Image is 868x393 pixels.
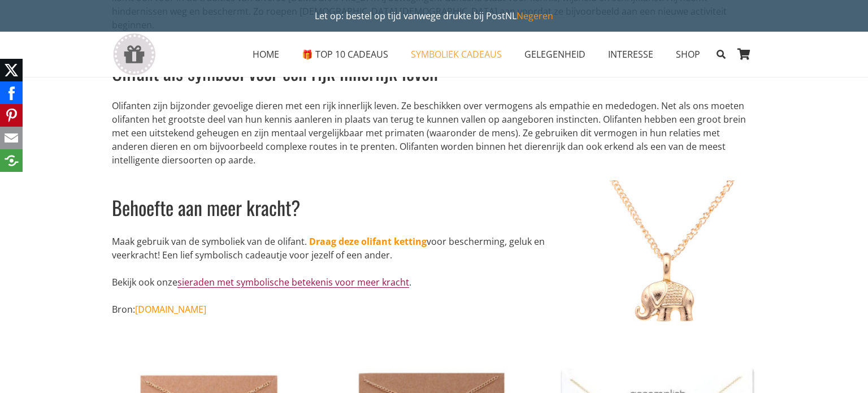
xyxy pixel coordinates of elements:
a: 🎁 TOP 10 CADEAUS🎁 TOP 10 CADEAUS Menu [290,40,400,68]
a: [DOMAIN_NAME] [135,303,206,316]
a: INTERESSEINTERESSE Menu [597,40,665,68]
a: Zoeken [711,40,731,68]
span: INTERESSE [608,48,653,61]
a: SHOPSHOP Menu [665,40,711,68]
span: GELEGENHEID [524,48,585,61]
span: SHOP [676,48,700,61]
a: Winkelwagen [731,32,756,77]
a: SYMBOLIEK CADEAUSSYMBOLIEK CADEAUS Menu [400,40,513,68]
span: SYMBOLIEK CADEAUS [411,48,502,61]
span: 🎁 TOP 10 CADEAUS [302,48,388,61]
a: GELEGENHEIDGELEGENHEID Menu [513,40,597,68]
a: sieraden met symbolische betekenis voor meer kracht [177,276,409,288]
img: Sieraden met speciale spirituele betekenis: GELUKS OLIFANT voor vriendschap [587,180,756,350]
p: Bekijk ook onze . [112,275,756,289]
a: gift-box-icon-grey-inspirerendwinkelen [112,33,157,76]
a: Draag deze olifant ketting [309,235,427,248]
a: ‘Geluks Olifant’ ketting [112,369,309,381]
p: Maak gebruik van de symboliek van de olifant. voor bescherming, geluk en veerkracht! Een lief sym... [112,235,756,262]
p: Olifanten zijn bijzonder gevoelige dieren met een rijk innerlijk leven. Ze beschikken over vermog... [112,99,756,167]
a: HOMEHOME Menu [241,40,290,68]
h2: Behoefte aan meer kracht? [112,180,756,221]
a: Vreugde ketting [336,369,532,381]
h2: Olifant als symbool voor een rijk innerlijk leven [112,45,756,86]
a: Negeren [517,10,553,22]
a: Geluksketting ster [559,369,756,381]
span: HOME [253,48,279,61]
p: Bron: [112,303,756,316]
